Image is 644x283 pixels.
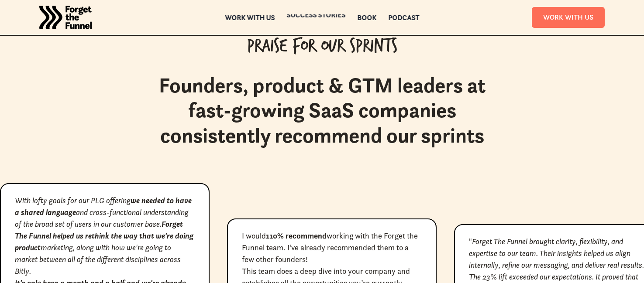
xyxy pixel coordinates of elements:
div: praise for our sprints [151,36,493,66]
em: and cross-functional understanding of the broad set of users in our customer base. [15,207,189,229]
a: Work With Us [532,7,605,27]
em: marketing, along with how we're going to market between all of the different disciplines across B... [15,242,181,276]
strong: 110% recommend [266,231,327,241]
em: With lofty goals for our PLG offering [15,195,131,205]
em: Forget The Funnel helped us rethink the way that we're doing product [15,219,193,252]
h2: Founders, product & GTM leaders at fast-growing SaaS companies consistently recommend our sprints [151,73,493,148]
a: Work with us [225,14,275,20]
div: Success Stories [286,11,345,17]
a: Book [357,14,376,20]
p: I would working with the Forget the Funnel team. I've already recommended them to a few other fou... [242,230,422,265]
a: Podcast [388,14,419,20]
a: Success Stories [286,14,345,20]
